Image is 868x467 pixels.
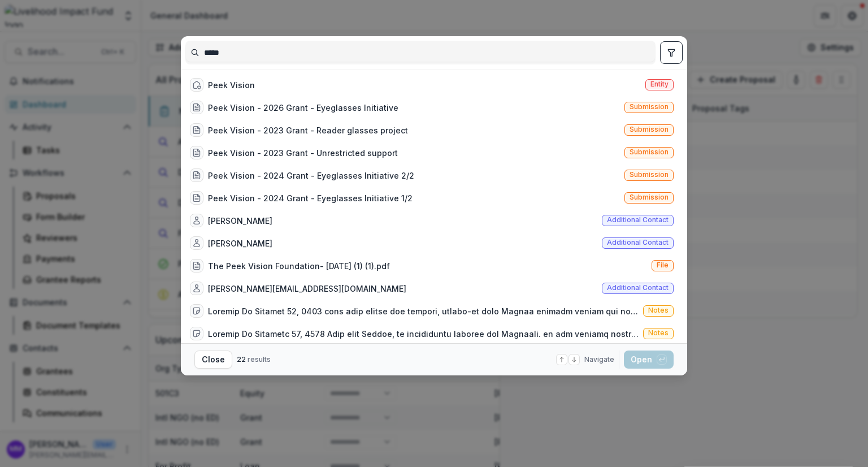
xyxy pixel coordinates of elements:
div: [PERSON_NAME] [208,237,272,249]
span: Notes [648,329,669,337]
div: [PERSON_NAME][EMAIL_ADDRESS][DOMAIN_NAME] [208,283,406,295]
button: Close [194,351,232,369]
div: Loremip Do Sitamet 52, 0403 cons adip elitse doe tempori, utlabo-et dolo Magnaa enimadm veniam qu... [208,305,639,317]
div: Peek Vision - 2023 Grant - Reader glasses project [208,124,408,136]
span: Submission [630,126,669,133]
div: The Peek Vision Foundation- [DATE] (1) (1).pdf [208,260,390,272]
div: Peek Vision - 2024 Grant - Eyeglasses Initiative 1/2 [208,192,413,204]
button: toggle filters [660,41,683,64]
span: 22 [237,355,246,364]
span: File [657,261,669,269]
span: Submission [630,103,669,111]
div: Loremip Do Sitametc 57, 4578 Adip elit Seddoe, te incididuntu laboree dol Magnaali. en adm veniam... [208,328,639,340]
div: [PERSON_NAME] [208,215,272,227]
span: Notes [648,306,669,314]
span: Submission [630,171,669,179]
div: Peek Vision - 2024 Grant - Eyeglasses Initiative 2/2 [208,170,414,181]
span: Submission [630,193,669,201]
span: results [248,355,271,364]
span: Navigate [584,354,614,365]
span: Submission [630,148,669,156]
div: Peek Vision [208,79,255,91]
div: Peek Vision - 2023 Grant - Unrestricted support [208,147,398,159]
button: Open [624,351,674,369]
div: Peek Vision - 2026 Grant - Eyeglasses Initiative [208,102,398,114]
span: Additional contact [607,239,669,247]
span: Additional contact [607,284,669,292]
span: Entity [650,80,669,88]
span: Additional contact [607,216,669,224]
